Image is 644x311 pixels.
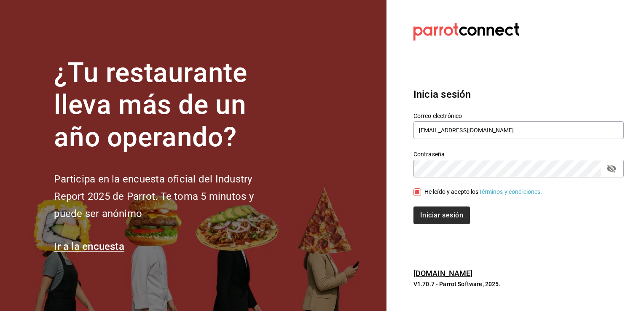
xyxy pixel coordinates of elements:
[604,161,619,176] button: passwordField
[424,188,542,196] div: He leído y acepto los
[413,151,624,157] label: Contraseña
[479,188,542,195] a: Términos y condiciones.
[54,57,282,154] h1: ¿Tu restaurante lleva más de un año operando?
[413,113,624,118] label: Correo electrónico
[413,87,624,102] h3: Inicia sesión
[413,269,473,278] a: [DOMAIN_NAME]
[413,206,470,224] button: Iniciar sesión
[413,280,624,288] p: V1.70.7 - Parrot Software, 2025.
[413,121,624,139] input: Ingresa tu correo electrónico
[54,241,124,252] a: Ir a la encuesta
[54,171,282,222] h2: Participa en la encuesta oficial del Industry Report 2025 de Parrot. Te toma 5 minutos y puede se...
